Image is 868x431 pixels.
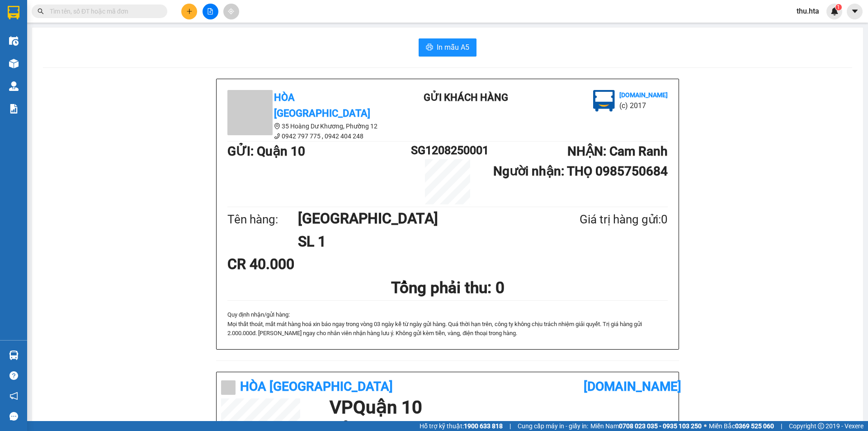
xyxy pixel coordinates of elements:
[411,142,484,159] h1: SG1208250001
[9,412,18,421] span: message
[227,131,390,141] li: 0942 797 775 , 0942 404 248
[9,81,19,91] img: warehouse-icon
[735,422,774,430] strong: 0369 525 060
[223,4,239,19] button: aim
[207,8,213,14] span: file-add
[9,392,18,400] span: notification
[851,7,859,15] span: caret-down
[704,424,707,428] span: ⚪️
[9,59,19,68] img: warehouse-icon
[8,6,19,19] img: logo-vxr
[847,4,863,19] button: caret-down
[38,8,44,14] span: search
[227,121,390,131] li: 35 Hoàng Dư Khương, Phường 12
[464,422,503,430] strong: 1900 633 818
[419,38,476,57] button: printerIn mẫu A5
[781,421,782,431] span: |
[186,8,193,14] span: plus
[181,4,197,19] button: plus
[536,210,668,229] div: Giá trị hàng gửi: 0
[593,90,615,112] img: logo.jpg
[424,92,508,103] b: Gửi khách hàng
[619,422,702,430] strong: 0708 023 035 - 0935 103 250
[240,379,393,394] b: Hòa [GEOGRAPHIC_DATA]
[420,421,503,431] span: Hỗ trợ kỹ thuật:
[227,144,305,159] b: GỬI : Quận 10
[9,104,19,114] img: solution-icon
[227,320,668,338] p: Mọi thất thoát, mất mát hàng hoá xin báo ngay trong vòng 03 ngày kể từ ngày gửi hà...
[9,371,18,380] span: question-circle
[330,398,670,417] h1: VP Quận 10
[567,144,668,159] b: NHẬN : Cam Ranh
[9,350,19,360] img: warehouse-icon
[509,421,511,431] span: |
[518,421,588,431] span: Cung cấp máy in - giấy in:
[837,4,840,10] span: 1
[227,253,373,275] div: CR 40.000
[203,4,218,19] button: file-add
[584,379,681,394] b: [DOMAIN_NAME]
[830,7,839,15] img: icon-new-feature
[789,5,826,17] span: thu.hta
[227,210,298,229] div: Tên hàng:
[228,8,234,14] span: aim
[274,123,280,129] span: environment
[709,421,774,431] span: Miền Bắc
[619,100,668,111] li: (c) 2017
[835,4,842,10] sup: 1
[50,6,156,16] input: Tìm tên, số ĐT hoặc mã đơn
[274,92,370,119] b: Hòa [GEOGRAPHIC_DATA]
[227,275,668,300] h1: Tổng phải thu: 0
[818,423,824,429] span: copyright
[426,43,433,52] span: printer
[227,310,668,338] div: Quy định nhận/gửi hàng :
[274,133,280,139] span: phone
[9,36,19,46] img: warehouse-icon
[619,91,668,99] b: [DOMAIN_NAME]
[298,230,536,253] h1: SL 1
[437,42,469,53] span: In mẫu A5
[493,164,668,179] b: Người nhận : THỌ 0985750684
[298,207,536,230] h1: [GEOGRAPHIC_DATA]
[590,421,702,431] span: Miền Nam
